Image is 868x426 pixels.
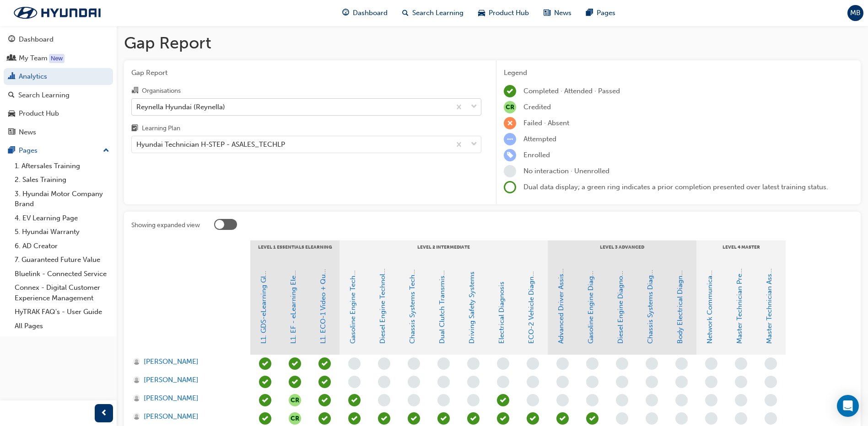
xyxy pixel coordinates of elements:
[735,243,744,344] a: Master Technician Pre-Qualifier
[765,412,777,425] span: learningRecordVerb_NONE-icon
[504,117,516,129] span: learningRecordVerb_FAIL-icon
[705,394,717,406] span: learningRecordVerb_NONE-icon
[504,101,516,113] span: null-icon
[735,394,747,406] span: learningRecordVerb_NONE-icon
[471,138,477,150] span: down-icon
[471,101,477,113] span: down-icon
[557,244,565,344] a: Advanced Driver Assist Systems
[348,412,361,425] span: learningRecordVerb_ATTEND-icon
[478,7,485,19] span: car-icon
[19,108,59,119] div: Product Hub
[467,394,480,406] span: learningRecordVerb_NONE-icon
[597,8,615,18] span: Pages
[735,376,747,388] span: learningRecordVerb_NONE-icon
[131,87,138,95] span: organisation-icon
[646,394,658,406] span: learningRecordVerb_NONE-icon
[523,103,551,111] span: Credited
[348,376,361,388] span: learningRecordVerb_NONE-icon
[259,412,271,425] span: learningRecordVerb_PASS-icon
[616,376,628,388] span: learningRecordVerb_NONE-icon
[586,357,598,370] span: learningRecordVerb_NONE-icon
[536,4,579,22] a: news-iconNews
[8,73,15,81] span: chart-icon
[133,375,242,385] a: [PERSON_NAME]
[250,240,340,263] div: LEVEL 1 Essentials eLearning
[8,91,15,100] span: search-icon
[437,376,450,388] span: learningRecordVerb_NONE-icon
[527,228,535,344] a: ECO-2 Vehicle Diagnosis and Repair
[124,33,861,53] h1: Gap Report
[144,411,199,422] span: [PERSON_NAME]
[259,202,268,344] a: L1. GDS-eLearning Global Diagnostic System
[395,4,471,22] a: search-iconSearch Learning
[706,260,714,344] a: Network Communications
[675,412,688,425] span: learningRecordVerb_NONE-icon
[556,376,569,388] span: learningRecordVerb_NONE-icon
[4,29,113,142] button: DashboardMy TeamAnalyticsSearch LearningProduct HubNews
[136,139,285,150] div: Hyundai Technician H-STEP - ASALES_TECHLP
[579,4,623,22] a: pages-iconPages
[646,357,658,370] span: learningRecordVerb_NONE-icon
[11,159,113,173] a: 1. Aftersales Training
[504,85,516,97] span: learningRecordVerb_COMPLETE-icon
[259,357,271,370] span: learningRecordVerb_PASS-icon
[4,87,113,104] a: Search Learning
[468,272,476,344] a: Driving Safety Systems
[765,394,777,406] span: learningRecordVerb_NONE-icon
[527,357,539,370] span: learningRecordVerb_NONE-icon
[133,411,242,422] a: [PERSON_NAME]
[497,357,509,370] span: learningRecordVerb_NONE-icon
[675,376,688,388] span: learningRecordVerb_NONE-icon
[850,8,861,18] span: MB
[705,376,717,388] span: learningRecordVerb_NONE-icon
[646,376,658,388] span: learningRecordVerb_NONE-icon
[11,305,113,319] a: HyTRAK FAQ's - User Guide
[5,3,110,22] a: Trak
[523,119,569,127] span: Failed · Absent
[133,357,242,367] a: [PERSON_NAME]
[144,393,199,404] span: [PERSON_NAME]
[131,68,481,78] span: Gap Report
[8,54,15,63] span: people-icon
[765,357,777,370] span: learningRecordVerb_NONE-icon
[556,394,569,406] span: learningRecordVerb_NONE-icon
[11,225,113,239] a: 5. Hyundai Warranty
[438,259,446,344] a: Dual Clutch Transmissions
[497,412,509,425] span: learningRecordVerb_ATTEND-icon
[412,8,464,18] span: Search Learning
[437,412,450,425] span: learningRecordVerb_ATTEND-icon
[847,5,863,21] button: MB
[696,240,786,263] div: LEVEL 4 Master
[259,394,271,406] span: learningRecordVerb_ATTEND-icon
[497,376,509,388] span: learningRecordVerb_NONE-icon
[133,393,242,404] a: [PERSON_NAME]
[142,124,180,133] div: Learning Plan
[348,394,361,406] span: learningRecordVerb_ATTEND-icon
[523,135,556,143] span: Attempted
[11,281,113,305] a: Connex - Digital Customer Experience Management
[11,319,113,333] a: All Pages
[340,240,548,263] div: LEVEL 2 Intermediate
[765,376,777,388] span: learningRecordVerb_NONE-icon
[11,267,113,281] a: Bluelink - Connected Service
[735,412,747,425] span: learningRecordVerb_NONE-icon
[735,357,747,370] span: learningRecordVerb_NONE-icon
[342,7,349,19] span: guage-icon
[4,142,113,159] button: Pages
[616,394,628,406] span: learningRecordVerb_NONE-icon
[318,376,331,388] span: learningRecordVerb_COMPLETE-icon
[349,254,357,344] a: Gasoline Engine Technology
[8,147,15,155] span: pages-icon
[103,145,109,157] span: up-icon
[616,357,628,370] span: learningRecordVerb_NONE-icon
[19,145,38,156] div: Pages
[131,125,138,133] span: learningplan-icon
[289,376,301,388] span: learningRecordVerb_PASS-icon
[497,394,509,406] span: learningRecordVerb_ATTEND-icon
[586,7,593,19] span: pages-icon
[554,8,571,18] span: News
[504,165,516,177] span: learningRecordVerb_NONE-icon
[646,259,654,344] a: Chassis Systems Diagnosis
[675,394,688,406] span: learningRecordVerb_NONE-icon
